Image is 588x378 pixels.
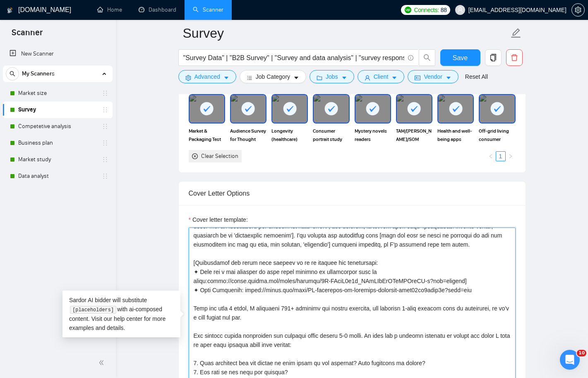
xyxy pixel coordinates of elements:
[365,75,370,81] span: user
[391,75,397,81] span: caret-down
[572,7,584,13] span: setting
[496,151,506,161] li: 1
[341,75,347,81] span: caret-down
[508,154,513,159] span: right
[18,85,97,102] a: Market size
[178,70,236,83] button: settingAdvancedcaret-down
[98,359,107,367] span: double-left
[102,173,108,179] span: holder
[374,72,389,81] span: Client
[6,71,19,77] span: search
[405,7,411,13] img: upwork-logo.png
[486,151,496,161] button: left
[189,182,516,205] div: Cover Letter Options
[18,135,97,151] a: Business plan
[18,102,97,118] a: Survey
[18,168,97,184] a: Data analyst
[223,75,229,81] span: caret-down
[441,5,447,15] span: 88
[486,151,496,161] li: Previous Page
[419,49,435,66] button: search
[446,75,451,81] span: caret-down
[3,46,113,62] li: New Scanner
[192,153,198,159] span: close-circle
[194,72,220,81] span: Advanced
[560,350,580,370] iframe: Intercom live chat
[6,67,19,80] button: search
[408,70,458,83] button: idcardVendorcaret-down
[571,7,585,13] a: setting
[247,75,252,81] span: bars
[7,4,13,17] img: logo
[415,75,420,81] span: idcard
[355,127,391,143] span: Mystery novels readers preferneces study
[5,27,49,44] span: Scanner
[189,215,248,224] label: Cover letter template:
[485,49,502,66] button: copy
[256,72,290,81] span: Job Category
[18,118,97,135] a: Competetive analysis
[465,72,488,81] a: Reset All
[358,70,405,83] button: userClientcaret-down
[22,65,55,82] span: My Scanners
[310,70,354,83] button: folderJobscaret-down
[408,55,413,61] span: info-circle
[271,127,308,143] span: Longevity (healthcare) quantitative study
[183,53,404,63] input: Search Freelance Jobs...
[485,54,501,61] span: copy
[313,127,349,143] span: Consumer portrait study (survey)
[457,7,463,13] span: user
[185,75,191,81] span: setting
[577,350,586,356] span: 10
[139,6,176,13] a: dashboardDashboard
[506,151,516,161] li: Next Page
[506,151,516,161] button: right
[293,75,299,81] span: caret-down
[506,49,523,66] button: delete
[419,54,435,61] span: search
[114,315,142,322] a: help center
[506,54,522,61] span: delete
[102,156,108,163] span: holder
[102,140,108,146] span: holder
[496,152,505,161] a: 1
[102,90,108,97] span: holder
[479,127,515,143] span: Off-grid living consumer research
[183,23,509,44] input: Scanner name...
[230,127,266,143] span: Audience Survey for Thought Leadership Strategy development
[10,46,106,62] a: New Scanner
[189,127,225,143] span: Market & Packaging Test for Dietary Supplement Brand
[437,127,474,143] span: Health and well-being apps market in [GEOGRAPHIC_DATA]
[18,151,97,168] a: Market study
[414,5,439,15] span: Connects:
[102,123,108,130] span: holder
[62,291,180,337] div: Sardor AI bidder will substitute with ai-composed content. Visit our for more examples and details.
[193,6,223,13] a: searchScanner
[70,306,116,314] code: [placeholders]
[102,107,108,113] span: holder
[396,127,432,143] span: TAM/[PERSON_NAME]/SOM model - market size estimation
[201,152,238,161] div: Clear Selection
[571,3,585,17] button: setting
[240,70,306,83] button: barsJob Categorycaret-down
[97,6,122,13] a: homeHome
[488,154,493,159] span: left
[453,53,468,63] span: Save
[317,75,322,81] span: folder
[3,65,113,184] li: My Scanners
[424,72,442,81] span: Vendor
[440,49,480,66] button: Save
[511,28,521,39] span: edit
[326,72,338,81] span: Jobs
